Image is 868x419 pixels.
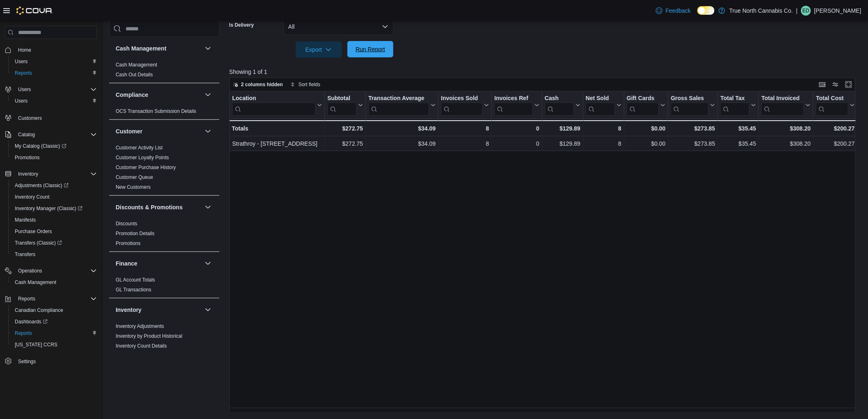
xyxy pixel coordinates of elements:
div: Customer [109,143,219,195]
button: Inventory [15,169,41,179]
span: Reports [11,68,97,78]
button: Operations [2,265,100,277]
a: Reports [11,328,35,338]
span: Catalog [15,130,97,140]
span: Promotions [15,154,40,161]
p: True North Cannabis Co. [729,6,793,16]
span: Promotion Details [116,230,155,237]
div: Eric Deber [801,6,811,16]
a: Inventory Count Details [116,343,167,349]
span: Settings [15,356,97,366]
div: Invoices Ref [494,95,532,116]
a: GL Account Totals [116,277,155,283]
a: Users [11,96,31,106]
span: Reports [15,330,32,337]
div: Total Invoiced [761,95,804,116]
button: Cash Management [203,44,213,53]
span: Cash Management [11,277,97,287]
div: $35.45 [720,124,756,133]
div: 8 [586,139,621,149]
span: Inventory Count [15,194,50,200]
div: $129.89 [545,124,580,133]
span: Users [18,86,31,93]
button: Enter fullscreen [844,80,854,89]
div: 8 [441,139,489,149]
p: Showing 1 of 1 [229,68,862,76]
div: Net Sold [586,95,615,103]
div: $35.45 [720,139,756,149]
div: Location [232,95,315,116]
span: Manifests [15,217,36,223]
a: Purchase Orders [11,227,55,236]
button: Total Invoiced [761,95,811,116]
h3: Compliance [116,91,148,99]
button: Compliance [116,91,201,99]
span: Cash Out Details [116,71,153,78]
span: Cash Management [116,62,157,68]
div: Subtotal [327,95,356,116]
div: 8 [441,124,489,133]
div: Totals [232,124,322,133]
a: New Customers [116,184,151,190]
button: Finance [116,259,201,268]
button: Customer [116,127,201,135]
span: Cash Management [15,279,56,286]
span: Canadian Compliance [11,305,97,315]
a: Feedback [653,2,694,19]
span: Canadian Compliance [15,307,63,314]
span: GL Transactions [116,286,151,293]
span: Purchase Orders [11,227,97,236]
span: Sort fields [299,81,320,88]
a: Customer Loyalty Points [116,155,169,160]
span: Catalog [18,131,35,138]
div: $129.89 [545,139,580,149]
div: $272.75 [327,124,363,133]
div: Gift Cards [627,95,659,103]
div: Gross Sales [671,95,708,103]
div: $272.75 [327,139,363,149]
button: Invoices Sold [441,95,489,116]
button: Cash Management [116,44,201,53]
button: Export [296,41,342,58]
button: Customers [2,112,100,124]
p: [PERSON_NAME] [814,6,861,16]
img: Cova [16,7,53,15]
button: Transaction Average [368,95,436,116]
button: Cash [545,95,580,116]
a: Customers [15,113,45,123]
div: Total Cost [816,95,848,103]
button: Discounts & Promotions [116,203,201,211]
button: Total Tax [720,95,756,116]
span: Users [15,58,27,65]
div: Gross Sales [671,95,708,116]
button: Inventory Count [8,191,100,203]
button: Reports [2,293,100,305]
a: Transfers (Classic) [8,237,100,249]
button: Run Report [347,41,393,57]
div: Cash [545,95,574,103]
span: ED [803,6,810,16]
span: [US_STATE] CCRS [15,341,57,348]
div: Cash Management [109,60,219,83]
span: OCS Transaction Submission Details [116,108,196,114]
span: Run Report [356,45,385,53]
button: Canadian Compliance [8,305,100,316]
span: Customers [18,115,42,121]
input: Dark Mode [697,6,715,15]
span: GL Account Totals [116,277,155,283]
button: Sort fields [287,80,324,89]
h3: Inventory [116,306,142,314]
a: Manifests [11,215,39,225]
div: $0.00 [627,139,666,149]
div: Invoices Sold [441,95,482,116]
button: Operations [15,266,46,276]
div: 0 [494,124,539,133]
button: Gross Sales [671,95,715,116]
button: Customer [203,126,213,136]
button: Reports [8,67,100,79]
a: Cash Out Details [116,72,153,78]
a: Settings [15,357,39,366]
span: Reports [18,295,35,302]
span: Settings [18,358,36,365]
